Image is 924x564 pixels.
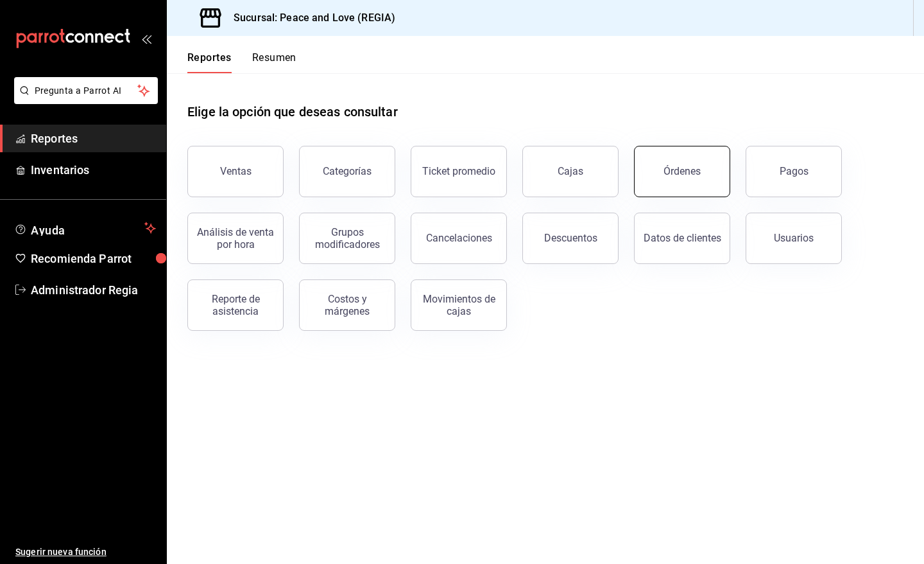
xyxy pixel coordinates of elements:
h3: Sucursal: Peace and Love (REGIA) [223,10,395,26]
button: Datos de clientes [634,213,730,264]
div: Reporte de asistencia [196,293,275,317]
button: Categorías [299,146,395,197]
button: Grupos modificadores [299,213,395,264]
button: Reporte de asistencia [187,279,284,331]
div: navigation tabs [187,51,296,73]
span: Ayuda [31,220,139,236]
button: Costos y márgenes [299,279,395,331]
button: Movimientos de cajas [411,279,507,331]
span: Sugerir nueva función [15,545,156,559]
button: Cancelaciones [411,213,507,264]
div: Pagos [780,165,809,177]
span: Pregunta a Parrot AI [35,84,138,98]
button: Descuentos [522,213,619,264]
div: Usuarios [774,232,814,244]
button: Análisis de venta por hora [187,213,284,264]
button: Pregunta a Parrot AI [14,77,158,104]
div: Costos y márgenes [307,293,387,317]
a: Pregunta a Parrot AI [9,93,158,107]
span: Inventarios [31,161,156,179]
div: Cancelaciones [426,232,492,244]
button: Reportes [187,51,232,73]
button: Ventas [187,146,284,197]
div: Cajas [558,165,583,177]
button: Pagos [746,146,842,197]
button: Usuarios [746,213,842,264]
span: Administrador Regia [31,281,156,299]
div: Ticket promedio [422,165,495,177]
div: Datos de clientes [644,232,721,244]
button: Ticket promedio [411,146,507,197]
span: Reportes [31,130,156,147]
button: Resumen [252,51,296,73]
div: Órdenes [663,165,701,177]
button: open_drawer_menu [141,33,151,44]
div: Movimientos de cajas [419,293,499,317]
span: Recomienda Parrot [31,250,156,267]
button: Órdenes [634,146,730,197]
div: Categorías [323,165,372,177]
button: Cajas [522,146,619,197]
div: Análisis de venta por hora [196,226,275,251]
div: Grupos modificadores [307,226,387,251]
div: Ventas [220,165,252,177]
div: Descuentos [544,232,597,244]
h1: Elige la opción que deseas consultar [187,102,398,121]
